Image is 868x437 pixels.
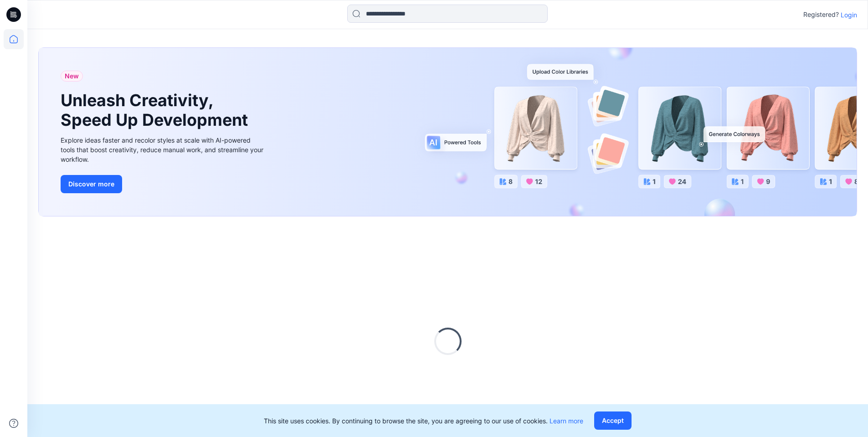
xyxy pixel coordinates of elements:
span: New [65,71,79,82]
p: This site uses cookies. By continuing to browse the site, you are agreeing to our use of cookies. [264,416,583,426]
p: Registered? [803,9,839,20]
a: Learn more [550,417,583,425]
button: Accept [594,411,632,430]
a: Discover more [61,175,266,193]
div: Explore ideas faster and recolor styles at scale with AI-powered tools that boost creativity, red... [61,135,266,164]
button: Discover more [61,175,122,193]
p: Login [841,10,857,20]
h1: Unleash Creativity, Speed Up Development [61,91,252,130]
